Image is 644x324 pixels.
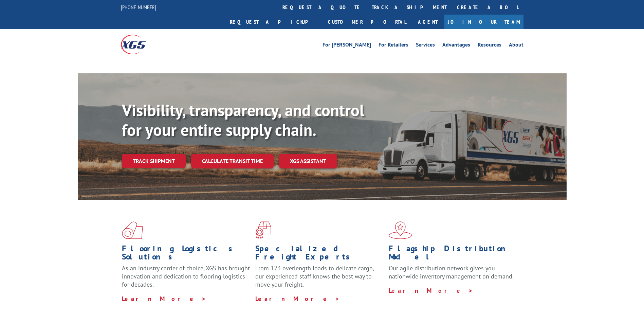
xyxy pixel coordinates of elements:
img: xgs-icon-flagship-distribution-model-red [389,221,412,239]
a: [PHONE_NUMBER] [121,4,156,11]
h1: Specialized Freight Experts [255,245,384,264]
a: Request a pickup [225,15,323,29]
a: XGS ASSISTANT [279,154,337,168]
a: For Retailers [379,42,408,50]
h1: Flagship Distribution Model [389,245,517,264]
a: Learn More > [255,295,340,303]
a: Join Our Team [444,15,523,29]
p: From 123 overlength loads to delicate cargo, our experienced staff knows the best way to move you... [255,264,384,294]
a: Learn More > [122,295,206,303]
h1: Flooring Logistics Solutions [122,245,250,264]
a: Agent [411,15,444,29]
a: Advantages [442,42,470,50]
a: Resources [478,42,501,50]
img: xgs-icon-total-supply-chain-intelligence-red [122,221,143,239]
img: xgs-icon-focused-on-flooring-red [255,221,271,239]
a: Calculate transit time [191,154,274,168]
a: Learn More > [389,287,473,294]
a: Track shipment [122,154,186,168]
a: Services [416,42,435,50]
a: Customer Portal [323,15,411,29]
a: For [PERSON_NAME] [323,42,371,50]
b: Visibility, transparency, and control for your entire supply chain. [122,100,364,140]
a: About [509,42,523,50]
span: As an industry carrier of choice, XGS has brought innovation and dedication to flooring logistics... [122,264,250,288]
span: Our agile distribution network gives you nationwide inventory management on demand. [389,264,514,280]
